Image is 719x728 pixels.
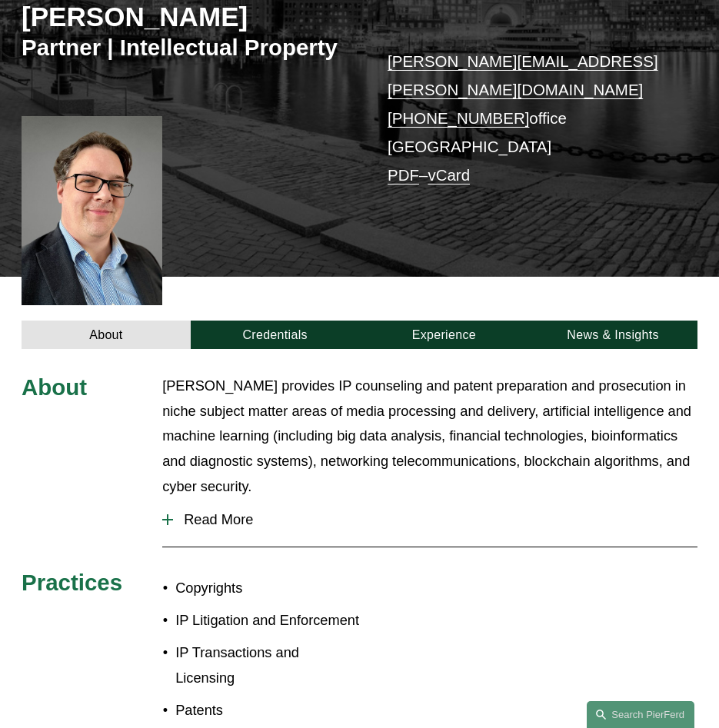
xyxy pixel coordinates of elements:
[359,321,528,350] a: Experience
[175,608,359,633] p: IP Litigation and Enforcement
[428,166,470,184] a: vCard
[162,500,697,540] button: Read More
[175,640,359,691] p: IP Transactions and Licensing
[388,109,529,127] a: [PHONE_NUMBER]
[528,321,697,350] a: News & Insights
[175,576,359,601] p: Copyrights
[388,166,419,184] a: PDF
[388,48,669,189] p: office [GEOGRAPHIC_DATA] –
[388,52,657,98] a: [PERSON_NAME][EMAIL_ADDRESS][PERSON_NAME][DOMAIN_NAME]
[22,34,359,61] h3: Partner | Intellectual Property
[22,374,87,400] span: About
[162,374,697,500] p: [PERSON_NAME] provides IP counseling and patent preparation and prosecution in niche subject matt...
[191,321,360,350] a: Credentials
[587,701,694,728] a: Search this site
[175,698,359,723] p: Patents
[22,321,191,350] a: About
[22,1,359,34] h2: [PERSON_NAME]
[173,511,697,528] span: Read More
[22,570,122,595] span: Practices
